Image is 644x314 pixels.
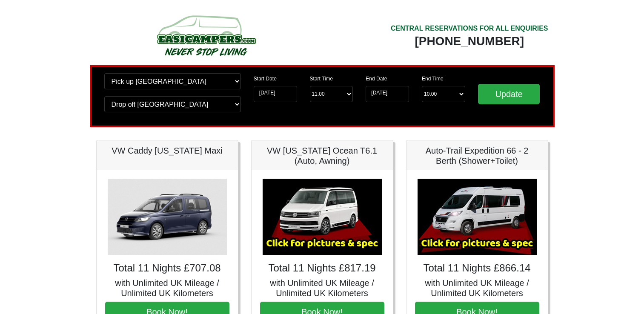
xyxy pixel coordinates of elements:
input: Start Date [254,86,297,102]
h4: Total 11 Nights £707.08 [105,262,229,274]
img: VW Caddy California Maxi [108,179,227,255]
input: Update [478,84,540,104]
h5: with Unlimited UK Mileage / Unlimited UK Kilometers [260,278,384,298]
img: Auto-Trail Expedition 66 - 2 Berth (Shower+Toilet) [418,179,537,255]
label: Start Time [310,75,333,83]
img: VW California Ocean T6.1 (Auto, Awning) [263,179,382,255]
h4: Total 11 Nights £866.14 [415,262,539,274]
h5: with Unlimited UK Mileage / Unlimited UK Kilometers [415,278,539,298]
h5: VW Caddy [US_STATE] Maxi [105,146,229,156]
input: Return Date [366,86,409,102]
h5: Auto-Trail Expedition 66 - 2 Berth (Shower+Toilet) [415,146,539,166]
label: End Date [366,75,387,83]
h5: VW [US_STATE] Ocean T6.1 (Auto, Awning) [260,146,384,166]
img: campers-checkout-logo.png [125,12,287,59]
label: Start Date [254,75,277,83]
div: [PHONE_NUMBER] [391,34,548,49]
h4: Total 11 Nights £817.19 [260,262,384,274]
div: CENTRAL RESERVATIONS FOR ALL ENQUIRIES [391,23,548,34]
label: End Time [422,75,444,83]
h5: with Unlimited UK Mileage / Unlimited UK Kilometers [105,278,229,298]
